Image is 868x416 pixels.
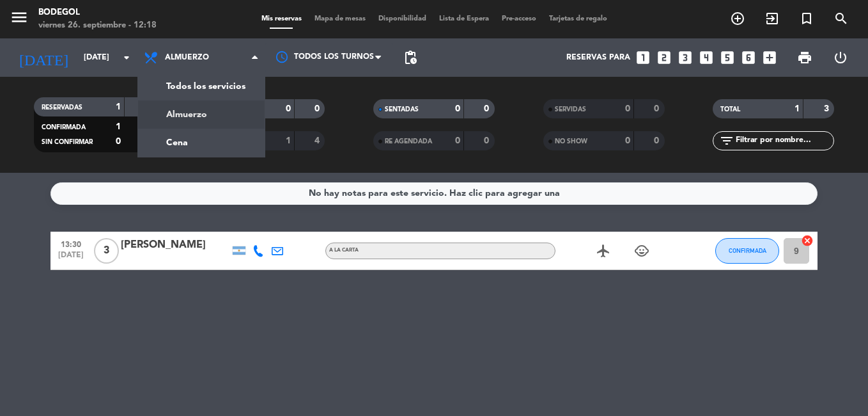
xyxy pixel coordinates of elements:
strong: 0 [654,104,662,113]
div: Bodegol [38,6,157,19]
button: menu [10,8,29,31]
strong: 0 [484,136,492,145]
strong: 1 [794,104,800,113]
strong: 1 [116,122,121,131]
span: CONFIRMADA [729,247,766,254]
strong: 0 [625,104,630,113]
i: looks_5 [719,49,736,66]
i: add_box [761,49,778,66]
span: NO SHOW [555,138,587,145]
div: viernes 26. septiembre - 12:18 [38,19,157,32]
i: search [833,11,849,26]
i: arrow_drop_down [119,50,134,65]
span: RESERVADAS [42,104,82,111]
span: Mis reservas [255,15,308,22]
span: Lista de Espera [433,15,495,22]
strong: 0 [625,136,630,145]
div: LOG OUT [823,38,858,77]
strong: 0 [286,104,291,113]
span: Pre-acceso [495,15,543,22]
span: SIN CONFIRMAR [42,139,93,145]
i: cancel [801,234,814,247]
strong: 0 [654,136,662,145]
i: add_circle_outline [730,11,745,26]
span: Reservas para [566,53,630,62]
i: looks_one [635,49,651,66]
i: looks_6 [740,49,757,66]
span: CONFIRMADA [42,124,86,131]
span: pending_actions [403,50,418,65]
strong: 0 [455,136,460,145]
span: 3 [94,238,119,264]
span: Mapa de mesas [308,15,372,22]
strong: 0 [484,104,492,113]
span: print [797,50,812,65]
a: Todos los servicios [138,72,265,100]
i: looks_4 [698,49,715,66]
strong: 0 [455,104,460,113]
strong: 0 [116,137,121,146]
div: [PERSON_NAME] [121,237,229,253]
i: [DATE] [10,44,77,72]
i: airplanemode_active [596,243,611,259]
span: TOTAL [720,106,740,113]
strong: 4 [314,136,322,145]
span: A LA CARTA [329,248,359,253]
span: 13:30 [55,236,87,251]
i: filter_list [719,133,734,148]
span: Tarjetas de regalo [543,15,614,22]
i: menu [10,8,29,27]
a: Almuerzo [138,100,265,129]
i: looks_3 [677,49,694,66]
strong: 1 [116,102,121,111]
span: SERVIDAS [555,106,586,113]
span: RE AGENDADA [385,138,432,145]
i: power_settings_new [833,50,848,65]
span: SENTADAS [385,106,419,113]
a: Cena [138,129,265,157]
span: [DATE] [55,251,87,266]
strong: 0 [314,104,322,113]
button: CONFIRMADA [715,238,779,264]
i: child_care [634,243,649,259]
i: exit_to_app [764,11,780,26]
i: turned_in_not [799,11,814,26]
strong: 3 [824,104,832,113]
span: Almuerzo [165,53,209,62]
i: looks_two [656,49,672,66]
div: No hay notas para este servicio. Haz clic para agregar una [309,186,560,201]
span: Disponibilidad [372,15,433,22]
input: Filtrar por nombre... [734,134,833,148]
strong: 1 [286,136,291,145]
